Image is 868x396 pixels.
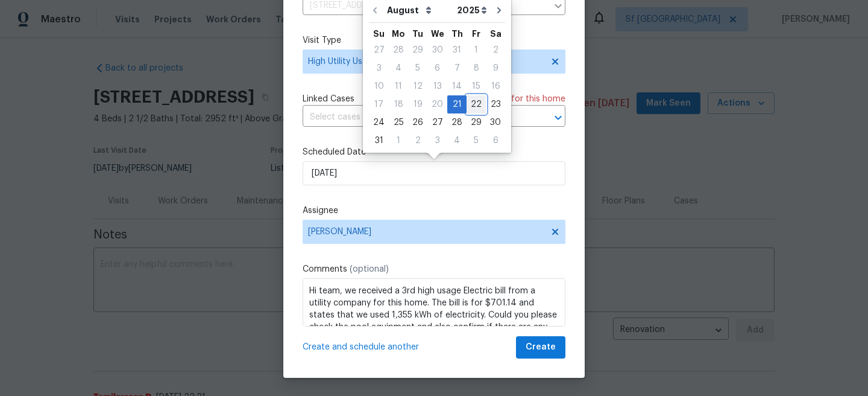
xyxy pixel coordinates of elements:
[427,60,447,77] div: 6
[308,56,542,68] span: High Utility Usage
[486,60,505,77] div: 9
[526,340,556,355] span: Create
[427,132,447,149] div: 3
[486,96,505,113] div: 23
[389,41,408,59] div: Mon Jul 28 2025
[369,60,389,77] div: 3
[447,78,467,95] div: 14
[427,59,447,77] div: Wed Aug 06 2025
[447,77,467,95] div: Thu Aug 14 2025
[472,30,480,38] abbr: Friday
[389,60,408,77] div: 4
[447,114,467,131] div: 28
[486,114,505,131] div: 30
[308,227,544,237] span: [PERSON_NAME]
[408,132,427,150] div: Tue Sep 02 2025
[369,132,389,149] div: 31
[303,161,565,185] input: M/D/YYYY
[303,108,532,127] input: Select cases
[447,96,467,113] div: 21
[451,30,463,38] abbr: Thursday
[303,341,419,353] span: Create and schedule another
[389,42,408,59] div: 28
[389,95,408,113] div: Mon Aug 18 2025
[369,132,389,150] div: Sun Aug 31 2025
[389,96,408,113] div: 18
[486,113,505,132] div: Sat Aug 30 2025
[467,78,486,95] div: 15
[303,205,565,217] label: Assignee
[408,77,427,95] div: Tue Aug 12 2025
[369,41,389,59] div: Sun Jul 27 2025
[389,132,408,149] div: 1
[408,114,427,131] div: 26
[350,265,389,273] span: (optional)
[447,41,467,59] div: Thu Jul 31 2025
[389,77,408,95] div: Mon Aug 11 2025
[486,41,505,59] div: Sat Aug 02 2025
[427,95,447,113] div: Wed Aug 20 2025
[454,1,490,19] select: Year
[427,114,447,131] div: 27
[369,113,389,132] div: Sun Aug 24 2025
[486,42,505,59] div: 2
[303,263,565,275] label: Comments
[486,77,505,95] div: Sat Aug 16 2025
[486,95,505,113] div: Sat Aug 23 2025
[447,113,467,132] div: Thu Aug 28 2025
[427,132,447,150] div: Wed Sep 03 2025
[408,96,427,113] div: 19
[550,109,567,126] button: Open
[467,59,486,77] div: Fri Aug 08 2025
[369,96,389,113] div: 17
[369,114,389,131] div: 24
[447,132,467,149] div: 4
[369,42,389,59] div: 27
[303,278,565,327] textarea: Hi team, we received a 3rd high usage Electric bill from a utility company for this home. The bil...
[467,114,486,131] div: 29
[427,42,447,59] div: 30
[516,336,565,359] button: Create
[408,132,427,149] div: 2
[467,96,486,113] div: 22
[303,146,565,158] label: Scheduled Date
[389,132,408,150] div: Mon Sep 01 2025
[369,77,389,95] div: Sun Aug 10 2025
[427,41,447,59] div: Wed Jul 30 2025
[389,59,408,77] div: Mon Aug 04 2025
[467,60,486,77] div: 8
[486,132,505,149] div: 6
[467,77,486,95] div: Fri Aug 15 2025
[447,95,467,113] div: Thu Aug 21 2025
[303,93,354,105] span: Linked Cases
[431,30,444,38] abbr: Wednesday
[369,59,389,77] div: Sun Aug 03 2025
[408,95,427,113] div: Tue Aug 19 2025
[427,78,447,95] div: 13
[427,77,447,95] div: Wed Aug 13 2025
[427,113,447,132] div: Wed Aug 27 2025
[486,132,505,150] div: Sat Sep 06 2025
[392,30,405,38] abbr: Monday
[467,95,486,113] div: Fri Aug 22 2025
[389,114,408,131] div: 25
[408,42,427,59] div: 29
[447,60,467,77] div: 7
[389,113,408,132] div: Mon Aug 25 2025
[408,78,427,95] div: 12
[467,132,486,149] div: 5
[447,59,467,77] div: Thu Aug 07 2025
[408,113,427,132] div: Tue Aug 26 2025
[369,95,389,113] div: Sun Aug 17 2025
[369,78,389,95] div: 10
[447,42,467,59] div: 31
[303,34,565,46] label: Visit Type
[384,1,454,19] select: Month
[389,78,408,95] div: 11
[467,41,486,59] div: Fri Aug 01 2025
[467,132,486,150] div: Fri Sep 05 2025
[427,96,447,113] div: 20
[408,60,427,77] div: 5
[490,30,502,38] abbr: Saturday
[447,132,467,150] div: Thu Sep 04 2025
